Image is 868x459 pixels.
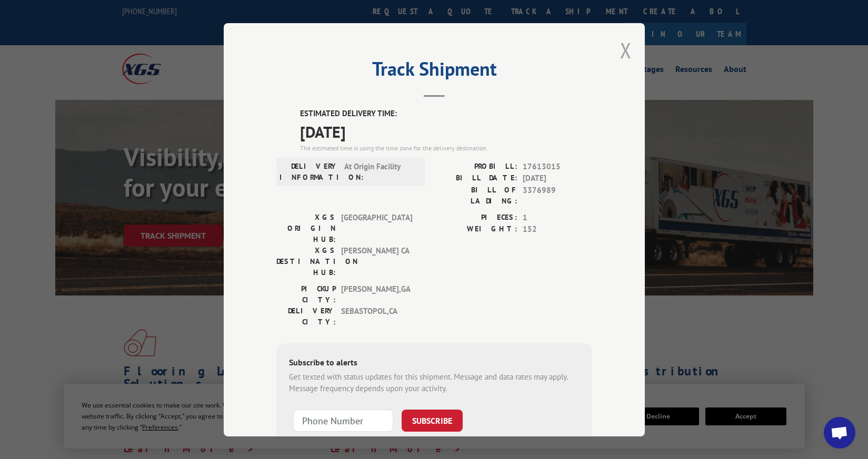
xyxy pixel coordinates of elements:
[276,62,592,81] h2: Track Shipment
[344,160,415,182] span: At Origin Facility
[289,371,580,394] div: Get texted with status updates for this shipment. Message and data rates may apply. Message frequ...
[293,409,393,431] input: Phone Number
[402,409,463,431] button: SUBSCRIBE
[300,143,592,152] div: The estimated time is using the time zone for the delivery destination.
[276,283,336,305] label: PICKUP CITY:
[620,36,632,64] button: Close modal
[434,184,517,206] label: BILL OF LADING:
[280,160,339,182] label: DELIVERY INFORMATION:
[824,417,855,448] div: Open chat
[523,211,592,223] span: 1
[289,355,580,371] div: Subscribe to alerts
[276,305,336,327] label: DELIVERY CITY:
[434,223,517,236] label: WEIGHT:
[523,160,592,172] span: 17613015
[523,184,592,206] span: 3376989
[276,244,336,278] label: XGS DESTINATION HUB:
[434,211,517,223] label: PIECES:
[523,223,592,236] span: 152
[434,160,517,172] label: PROBILL:
[341,305,412,327] span: SEBASTOPOL , CA
[341,211,412,244] span: [GEOGRAPHIC_DATA]
[300,108,592,120] label: ESTIMATED DELIVERY TIME:
[434,172,517,185] label: BILL DATE:
[523,172,592,185] span: [DATE]
[341,244,412,278] span: [PERSON_NAME] CA
[276,211,336,244] label: XGS ORIGIN HUB:
[341,283,412,305] span: [PERSON_NAME] , GA
[300,119,592,143] span: [DATE]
